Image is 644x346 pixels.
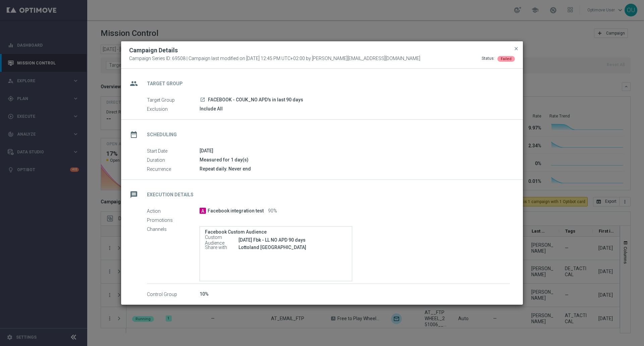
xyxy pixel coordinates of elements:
div: Repeat daily. Never end [200,165,510,172]
i: date_range [128,129,140,141]
span: Facebook integration test [208,208,264,214]
h2: Target Group [147,81,183,87]
label: Promotions [147,217,200,223]
label: Recurrence [147,166,200,172]
h2: Scheduling [147,132,177,138]
div: Status: [482,56,495,62]
label: Duration [147,157,200,163]
i: launch [200,97,205,102]
span: close [514,46,519,51]
label: Target Group [147,97,200,103]
a: launch [200,97,206,103]
i: message [128,189,140,201]
div: Lottoland [GEOGRAPHIC_DATA] [238,244,347,251]
div: Measured for 1 day(s) [200,156,510,163]
div: [DATE] Fbk - LL NO APD 90 days [238,237,347,243]
h2: Campaign Details [129,46,178,54]
span: FACEBOOK - COUK_NO APD's in last 90 days [208,97,303,103]
span: Failed [501,57,512,61]
h2: Execution Details [147,192,194,198]
span: Campaign Series ID: 69508 | Campaign last modified on [DATE] 12:45 PM UTC+02:00 by [PERSON_NAME][... [129,56,420,62]
label: Facebook Custom Audience [205,229,347,235]
colored-tag: Failed [497,56,515,61]
i: group [128,78,140,90]
div: Include All [200,105,510,112]
label: Control Group [147,291,200,297]
label: Exclusion [147,106,200,112]
span: A [200,208,206,214]
label: Start Date [147,148,200,154]
label: Channels [147,226,200,232]
label: Custom Audience [205,237,238,243]
label: Share with [205,245,238,251]
label: Action [147,208,200,214]
span: 90% [268,208,277,214]
div: [DATE] [200,147,510,154]
div: 10% [200,291,510,297]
